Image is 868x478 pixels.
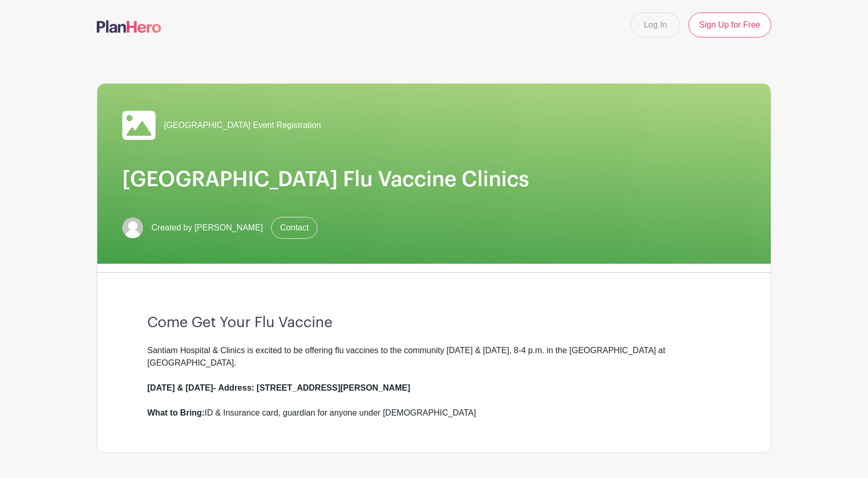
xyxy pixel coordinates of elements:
[97,20,161,33] img: logo-507f7623f17ff9eddc593b1ce0a138ce2505c220e1c5a4e2b4648c50719b7d32.svg
[122,217,143,238] img: default-ce2991bfa6775e67f084385cd625a349d9dcbb7a52a09fb2fda1e96e2d18dcdb.png
[164,119,321,132] span: [GEOGRAPHIC_DATA] Event Registration
[688,12,771,37] a: Sign Up for Free
[122,167,746,192] h1: [GEOGRAPHIC_DATA] Flu Vaccine Clinics
[147,344,721,419] div: Santiam Hospital & Clinics is excited to be offering flu vaccines to the community [DATE] & [DATE...
[631,12,680,37] a: Log In
[147,383,410,417] strong: Address: [STREET_ADDRESS][PERSON_NAME] What to Bring:
[147,383,216,392] strong: [DATE] & [DATE]-
[147,314,721,332] h3: Come Get Your Flu Vaccine
[271,217,317,239] a: Contact
[151,222,263,234] span: Created by [PERSON_NAME]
